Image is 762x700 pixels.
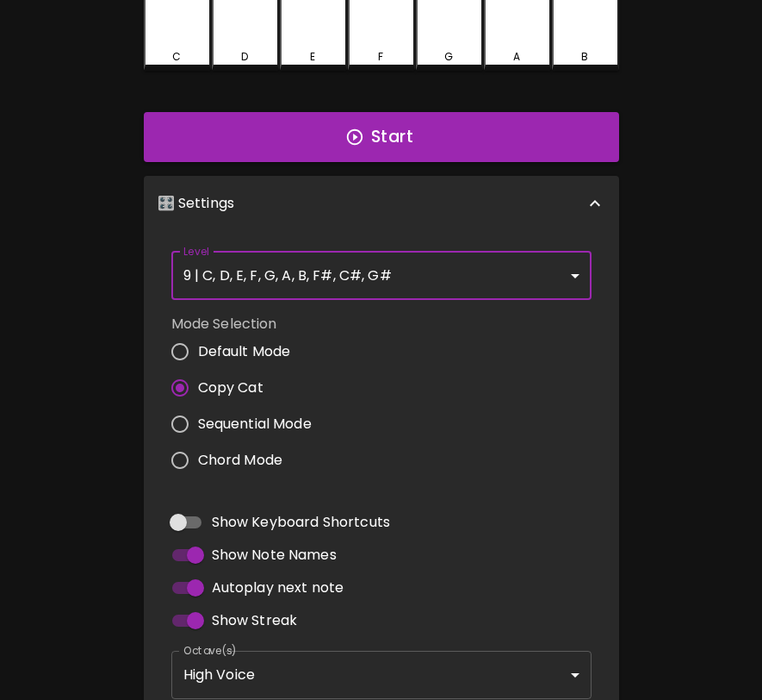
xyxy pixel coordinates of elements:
span: Default Mode [198,341,291,362]
span: Chord Mode [198,450,283,471]
span: Autoplay next note [212,578,344,598]
div: High Voice [171,651,592,699]
label: Level [183,244,210,259]
p: 🎛️ Settings [158,193,235,214]
span: Show Streak [212,610,298,631]
button: Start [144,112,619,162]
div: F [378,49,383,65]
span: Show Keyboard Shortcuts [212,512,390,533]
div: A [513,49,520,65]
div: D [241,49,248,65]
div: 🎛️ Settings [144,176,619,231]
label: Mode Selection [171,314,325,334]
div: E [310,49,315,65]
label: Octave(s) [183,643,238,658]
span: Show Note Names [212,545,337,566]
div: G [444,49,453,65]
div: B [581,49,588,65]
div: 9 | C, D, E, F, G, A, B, F#, C#, G# [171,252,592,300]
span: Copy Cat [198,378,263,398]
span: Sequential Mode [198,414,312,434]
div: C [172,49,181,65]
